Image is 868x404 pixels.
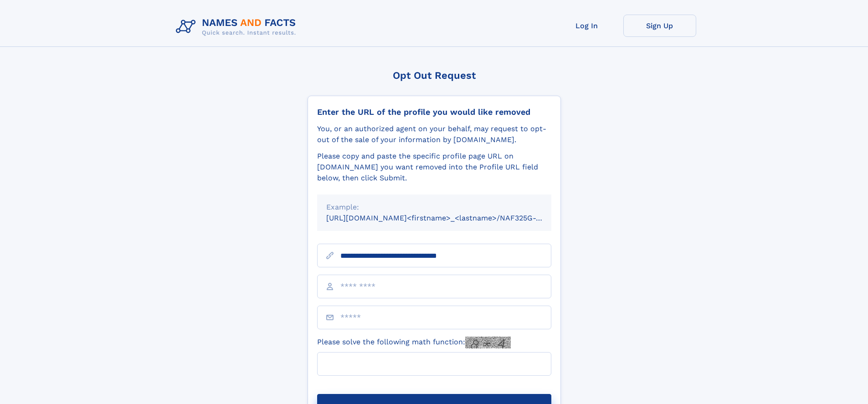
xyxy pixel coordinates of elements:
a: Sign Up [623,15,696,37]
div: Opt Out Request [308,70,561,81]
label: Please solve the following math function: [317,337,511,348]
img: Logo Names and Facts [172,15,303,39]
div: Please copy and paste the specific profile page URL on [DOMAIN_NAME] you want removed into the Pr... [317,151,551,184]
div: Enter the URL of the profile you would like removed [317,107,551,117]
small: [URL][DOMAIN_NAME]<firstname>_<lastname>/NAF325G-xxxxxxxx [326,214,569,222]
div: You, or an authorized agent on your behalf, may request to opt-out of the sale of your informatio... [317,123,551,145]
div: Example: [326,202,542,213]
a: Log In [550,15,623,37]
